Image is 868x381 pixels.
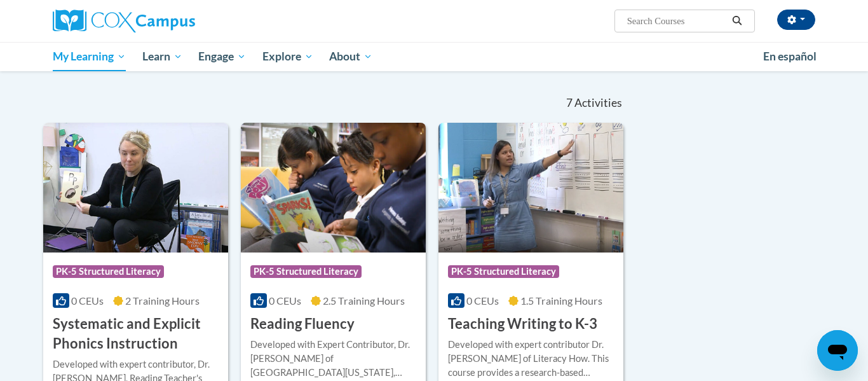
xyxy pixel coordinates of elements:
[728,13,747,29] button: Search
[466,294,499,307] span: 0 CEUs
[520,294,602,307] span: 1.5 Training Hours
[329,49,372,64] span: About
[43,123,228,253] img: Course Logo
[250,265,362,278] span: PK-5 Structured Literacy
[626,13,728,29] input: Search Courses
[817,330,858,371] iframe: Button to launch messaging window
[763,50,817,63] span: En español
[134,42,191,71] a: Learn
[755,43,825,70] a: En español
[438,123,623,253] img: Course Logo
[53,10,294,32] a: Cox Campus
[142,49,182,64] span: Learn
[448,265,559,278] span: PK-5 Structured Literacy
[53,10,195,32] img: Cox Campus
[125,294,200,307] span: 2 Training Hours
[53,265,164,278] span: PK-5 Structured Literacy
[190,42,254,71] a: Engage
[241,123,426,253] img: Course Logo
[262,49,313,64] span: Explore
[250,314,355,334] h3: Reading Fluency
[53,314,219,354] h3: Systematic and Explicit Phonics Instruction
[574,96,622,110] span: Activities
[269,294,301,307] span: 0 CEUs
[448,314,597,334] h3: Teaching Writing to K-3
[71,294,104,307] span: 0 CEUs
[34,42,834,71] div: Main menu
[566,96,573,110] span: 7
[323,294,405,307] span: 2.5 Training Hours
[250,338,416,380] div: Developed with Expert Contributor, Dr. [PERSON_NAME] of [GEOGRAPHIC_DATA][US_STATE], [GEOGRAPHIC_...
[254,42,322,71] a: Explore
[322,42,381,71] a: About
[53,49,126,64] span: My Learning
[448,338,614,380] div: Developed with expert contributor Dr. [PERSON_NAME] of Literacy How. This course provides a resea...
[198,49,246,64] span: Engage
[44,42,134,71] a: My Learning
[777,10,815,30] button: Account Settings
